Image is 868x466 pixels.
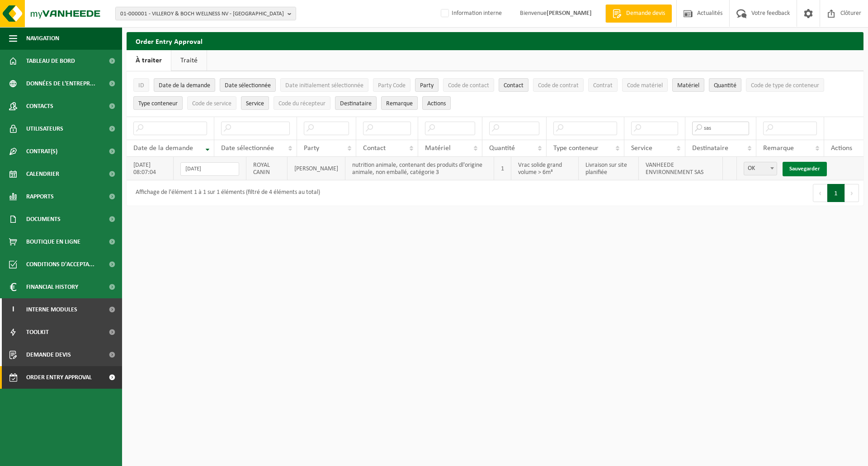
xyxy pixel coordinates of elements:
button: ServiceService: Activate to sort [241,96,269,110]
button: 01-000001 - VILLEROY & BOCH WELLNESS NV - [GEOGRAPHIC_DATA] [115,7,296,20]
h2: Order Entry Approval [127,32,863,50]
span: Code de type de conteneur [751,82,819,89]
span: Toolkit [26,321,49,344]
span: Actions [831,145,852,152]
span: Type conteneur [138,100,178,107]
span: Contact [504,82,524,89]
span: OK [744,162,777,175]
span: Matériel [677,82,699,89]
a: Sauvegarder [783,162,827,176]
td: [DATE] 08:07:04 [127,157,174,180]
span: Quantité [714,82,736,89]
td: ROYAL CANIN [246,157,288,180]
button: Code de serviceCode de service: Activate to sort [187,96,236,110]
span: Contrat(s) [26,140,57,163]
button: Code de contactCode de contact: Activate to sort [443,78,494,92]
button: Actions [422,96,451,110]
a: Traité [171,50,207,71]
button: DestinataireDestinataire : Activate to sort [335,96,377,110]
button: RemarqueRemarque: Activate to sort [381,96,418,110]
td: Livraison sur site planifiée [579,157,639,180]
span: Order entry approval [26,366,92,389]
button: Type conteneurType conteneur: Activate to sort [133,96,183,110]
span: I [9,298,17,321]
span: Contacts [26,95,53,118]
span: Calendrier [26,163,59,185]
span: Contact [363,145,386,152]
button: MatérielMatériel: Activate to sort [672,78,704,92]
span: Destinataire [340,100,372,107]
span: Tableau de bord [26,50,75,72]
span: OK [744,162,777,175]
td: [PERSON_NAME] [288,157,345,180]
span: Interne modules [26,298,77,321]
td: nutrition animale, contenant des produits dl'origine animale, non emballé, catégorie 3 [345,157,494,180]
span: Navigation [26,27,59,50]
span: Destinataire [692,145,728,152]
span: Date sélectionnée [221,145,274,152]
button: 1 [827,184,845,202]
span: Code du récepteur [278,100,325,107]
div: Affichage de l'élément 1 à 1 sur 1 éléments (filtré de 4 éléments au total) [131,185,320,201]
button: Code matérielCode matériel: Activate to sort [622,78,668,92]
span: Demande devis [624,9,667,18]
button: Party CodeParty Code: Activate to sort [373,78,410,92]
strong: [PERSON_NAME] [547,10,592,17]
span: Documents [26,208,61,231]
span: Party Code [378,82,406,89]
span: Date de la demande [133,145,193,152]
button: Date de la demandeDate de la demande: Activate to remove sorting [154,78,215,92]
span: Données de l'entrepr... [26,72,95,95]
span: Contrat [593,82,613,89]
span: Financial History [26,276,78,298]
span: Remarque [386,100,413,107]
span: Code de service [192,100,231,107]
button: Previous [813,184,827,202]
td: Vrac solide grand volume > 6m³ [511,157,579,180]
button: Next [845,184,859,202]
span: Service [246,100,264,107]
span: Matériel [425,145,451,152]
span: Service [631,145,652,152]
span: 01-000001 - VILLEROY & BOCH WELLNESS NV - [GEOGRAPHIC_DATA] [120,7,284,21]
span: Date initialement sélectionnée [285,82,363,89]
td: 1 [494,157,511,180]
button: IDID: Activate to sort [133,78,149,92]
button: PartyParty: Activate to sort [415,78,439,92]
span: Code de contact [448,82,489,89]
button: ContactContact: Activate to sort [499,78,528,92]
span: ID [138,82,144,89]
a: Demande devis [605,5,672,23]
span: Party [304,145,319,152]
span: Date de la demande [159,82,210,89]
button: Date initialement sélectionnéeDate initialement sélectionnée: Activate to sort [280,78,368,92]
button: Code du récepteurCode du récepteur: Activate to sort [274,96,330,110]
span: Utilisateurs [26,118,63,140]
span: Conditions d'accepta... [26,253,94,276]
span: Boutique en ligne [26,231,80,253]
button: Code de type de conteneurCode de type de conteneur: Activate to sort [746,78,824,92]
button: QuantitéQuantité: Activate to sort [709,78,741,92]
label: Information interne [439,7,502,20]
button: Code de contratCode de contrat: Activate to sort [533,78,584,92]
span: Type conteneur [553,145,599,152]
span: Code de contrat [538,82,579,89]
a: À traiter [127,50,171,71]
span: Rapports [26,185,54,208]
span: Remarque [763,145,794,152]
button: ContratContrat: Activate to sort [588,78,618,92]
span: Demande devis [26,344,71,366]
td: VANHEEDE ENVIRONNEMENT SAS [639,157,723,180]
span: Party [420,82,434,89]
span: Actions [427,100,446,107]
button: Date sélectionnéeDate sélectionnée: Activate to sort [220,78,276,92]
span: Quantité [489,145,515,152]
span: Date sélectionnée [225,82,271,89]
span: Code matériel [627,82,663,89]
